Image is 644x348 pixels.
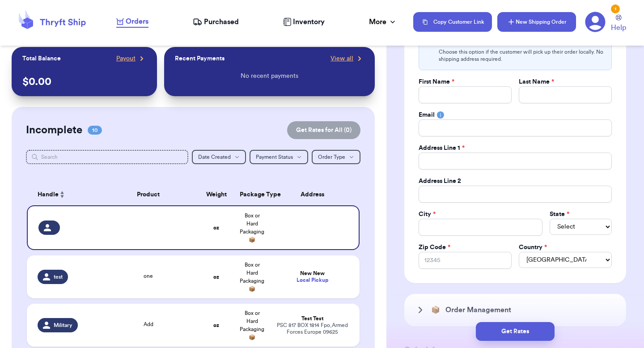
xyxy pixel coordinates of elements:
[330,54,364,63] a: View all
[585,12,606,32] a: 1
[256,154,293,160] span: Payment Status
[199,184,234,205] th: Weight
[419,177,461,186] label: Address Line 2
[369,17,397,27] div: More
[497,12,576,32] button: New Shipping Order
[144,322,153,327] span: Add
[116,54,136,63] span: Payout
[445,305,511,315] h3: Order Management
[275,322,349,335] div: PSC 817 BOX 1814 Fpo , Armed Forces Europe 09625
[250,150,308,164] button: Payment Status
[270,184,360,205] th: Address
[204,17,239,27] span: Purchased
[293,17,325,27] span: Inventory
[550,210,569,219] label: State
[519,243,547,252] label: Country
[234,184,270,205] th: Package Type
[59,189,66,200] button: Sort ascending
[116,54,146,63] a: Payout
[318,154,345,160] span: Order Type
[192,150,246,164] button: Date Created
[419,144,465,153] label: Address Line 1
[275,270,349,277] div: New New
[439,48,604,63] p: Choose this option if the customer will pick up their order locally. No shipping address required.
[419,77,454,86] label: First Name
[98,184,199,205] th: Product
[240,213,264,242] span: Box or Hard Packaging 📦
[413,12,492,32] button: Copy Customer Link
[126,16,148,27] span: Orders
[312,150,360,164] button: Order Type
[213,274,219,280] strong: oz
[54,322,72,329] span: Military
[213,225,219,230] strong: oz
[198,154,231,160] span: Date Created
[38,190,59,199] span: Handle
[240,262,264,292] span: Box or Hard Packaging 📦
[431,305,440,315] span: 📦
[419,243,450,252] label: Zip Code
[419,252,512,269] input: 12345
[419,210,436,219] label: City
[275,277,349,284] div: Local Pickup
[116,16,148,28] a: Orders
[26,150,188,164] input: Search
[193,17,239,27] a: Purchased
[283,17,325,27] a: Inventory
[519,77,554,86] label: Last Name
[26,123,82,137] h2: Incomplete
[213,323,219,328] strong: oz
[476,322,555,341] button: Get Rates
[175,54,225,63] p: Recent Payments
[330,54,353,63] span: View all
[144,273,153,279] span: one
[88,126,102,135] span: 10
[287,121,360,139] button: Get Rates for All (0)
[419,110,435,119] label: Email
[611,4,620,13] div: 1
[275,315,349,322] div: Test Test
[611,15,626,33] a: Help
[22,54,61,63] p: Total Balance
[240,310,264,340] span: Box or Hard Packaging 📦
[611,22,626,33] span: Help
[54,273,63,280] span: test
[22,75,146,89] p: $ 0.00
[241,72,298,81] p: No recent payments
